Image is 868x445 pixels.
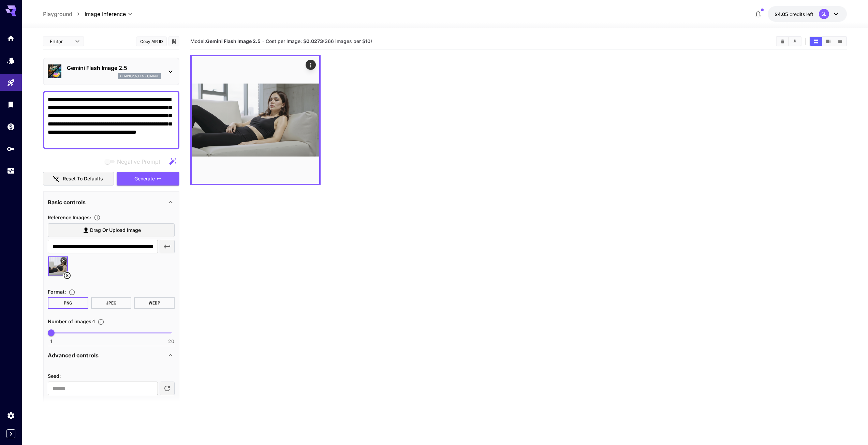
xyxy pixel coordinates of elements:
button: Copy AIR ID [136,36,167,46]
div: Models [7,56,15,65]
button: PNG [48,297,88,309]
img: wAAAABJRU5ErkJggg== [192,56,319,184]
p: Advanced controls [48,351,99,359]
span: Editor [50,38,71,45]
span: credits left [790,11,813,17]
div: Show images in grid viewShow images in video viewShow images in list view [809,36,847,46]
button: $4.0487SL [768,6,847,22]
b: Gemini Flash Image 2.5 [206,38,261,44]
div: Wallet [7,122,15,131]
span: Format : [48,289,66,295]
div: Usage [7,167,15,175]
button: Show images in list view [834,37,846,46]
span: 1 [50,338,52,345]
button: Choose the file format for the output image. [66,289,78,296]
span: Negative Prompt [117,158,160,166]
div: Advanced controls [48,364,175,395]
div: Gemini Flash Image 2.5gemini_2_5_flash_image [48,61,175,82]
button: Expand sidebar [6,429,15,438]
button: Upload a reference image to guide the result. This is needed for Image-to-Image or Inpainting. Su... [91,214,103,221]
span: Model: [190,38,261,44]
div: Clear ImagesDownload All [776,36,801,46]
span: Reference Images : [48,214,91,220]
button: Clear Images [777,37,789,46]
span: Generate [134,175,155,183]
div: Settings [7,411,15,420]
div: Basic controls [48,194,175,210]
p: Gemini Flash Image 2.5 [67,64,161,72]
button: Reset to defaults [43,172,114,186]
button: Generate [117,172,179,186]
label: Drag or upload image [48,223,175,237]
span: Seed : [48,373,61,379]
a: Playground [43,10,72,18]
div: Actions [306,60,316,70]
div: Advanced controls [48,347,175,364]
nav: breadcrumb [43,10,85,18]
p: Basic controls [48,198,86,206]
span: 20 [168,338,174,345]
div: $4.0487 [775,11,813,18]
div: API Keys [7,145,15,153]
b: 0.0273 [306,38,323,44]
span: Cost per image: $ (366 images per $10) [266,38,372,44]
p: · [262,37,264,45]
div: Library [7,100,15,109]
span: Negative prompts are not compatible with the selected model. [103,157,166,166]
span: $4.05 [775,11,790,17]
button: JPEG [91,297,132,309]
button: WEBP [134,297,175,309]
button: Show images in video view [822,37,834,46]
p: gemini_2_5_flash_image [120,74,159,78]
div: Playground [7,78,15,87]
button: Specify how many images to generate in a single request. Each image generation will be charged se... [95,318,107,325]
div: SL [819,9,829,19]
span: Number of images : 1 [48,318,95,324]
div: Home [7,34,15,43]
button: Add to library [171,37,177,45]
button: Show images in grid view [810,37,822,46]
span: Image Inference [85,10,126,18]
button: Download All [789,37,801,46]
span: Drag or upload image [90,226,141,235]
